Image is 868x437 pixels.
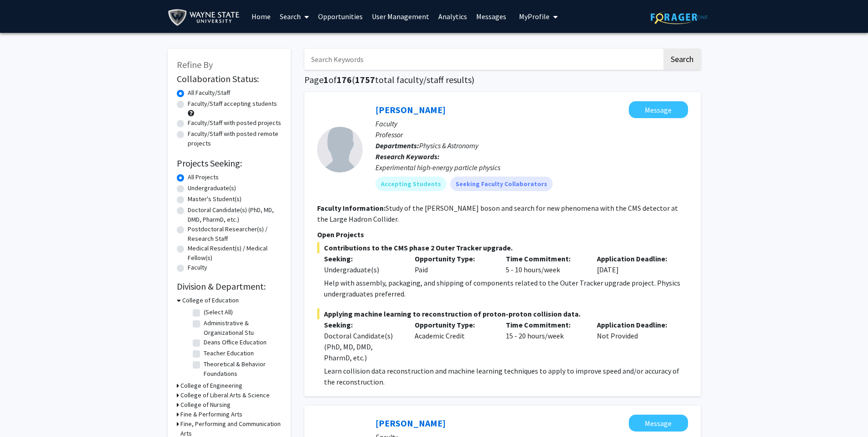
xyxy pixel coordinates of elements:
a: Opportunities [313,0,367,32]
div: 5 - 10 hours/week [499,253,590,275]
p: Time Commitment: [506,253,583,264]
h3: College of Liberal Arts & Science [180,390,270,400]
label: Postdoctoral Researcher(s) / Research Staff [188,224,282,244]
span: Physics & Astronomy [419,141,478,150]
p: Learn collision data reconstruction and machine learning techniques to apply to improve speed and... [324,365,688,387]
span: 1757 [355,74,375,85]
label: All Faculty/Staff [188,88,230,98]
b: Faculty Information: [317,203,385,213]
iframe: Chat [7,396,39,430]
p: Seeking: [324,319,401,330]
div: Doctoral Candidate(s) (PhD, MD, DMD, PharmD, etc.) [324,330,401,363]
a: Search [275,0,313,32]
p: Open Projects [317,229,688,240]
span: Contributions to the CMS phase 2 Outer Tracker upgrade. [317,242,688,253]
h2: Division & Department: [177,281,282,292]
mat-chip: Seeking Faculty Collaborators [450,177,553,191]
p: Application Deadline: [597,319,674,330]
p: Time Commitment: [506,319,583,330]
p: Help with assembly, packaging, and shipping of components related to the Outer Tracker upgrade pr... [324,277,688,299]
label: (Select All) [204,307,233,317]
h1: Page of ( total faculty/staff results) [304,74,701,85]
div: Academic Credit [408,319,499,363]
div: Undergraduate(s) [324,264,401,275]
h3: College of Engineering [180,381,242,390]
label: Faculty [188,263,207,272]
div: Not Provided [590,319,681,363]
label: Faculty/Staff with posted remote projects [188,129,282,148]
a: User Management [367,0,434,32]
h3: Fine & Performing Arts [180,410,242,419]
p: Professor [375,129,688,140]
h2: Projects Seeking: [177,158,282,169]
p: Faculty [375,118,688,129]
p: Opportunity Type: [415,319,492,330]
a: [PERSON_NAME] [375,417,446,429]
button: Search [663,49,701,70]
label: Deans Office Education [204,338,267,347]
label: All Projects [188,172,219,182]
img: Wayne State University Logo [168,7,244,28]
div: 15 - 20 hours/week [499,319,590,363]
p: Application Deadline: [597,253,674,264]
img: ForagerOne Logo [651,10,708,24]
a: [PERSON_NAME] [375,104,446,115]
label: Undergraduate(s) [188,183,236,193]
h2: Collaboration Status: [177,73,282,84]
label: Faculty/Staff accepting students [188,99,277,109]
span: Refine By [177,59,213,70]
p: Opportunity Type: [415,253,492,264]
label: Theoretical & Behavior Foundations [204,359,279,379]
div: [DATE] [590,253,681,275]
span: Applying machine learning to reconstruction of proton-proton collision data. [317,308,688,319]
button: Message Fernando Charro [629,415,688,432]
fg-read-more: Study of the [PERSON_NAME] boson and search for new phenomena with the CMS detector at the Large ... [317,203,678,224]
span: My Profile [519,12,550,21]
span: 1 [324,74,329,85]
span: 176 [337,74,352,85]
label: Medical Resident(s) / Medical Fellow(s) [188,244,282,263]
b: Research Keywords: [375,152,440,161]
label: Master's Student(s) [188,194,241,204]
p: Seeking: [324,253,401,264]
b: Departments: [375,141,419,150]
label: Doctoral Candidate(s) (PhD, MD, DMD, PharmD, etc.) [188,205,282,224]
button: Message Robert Harr [629,101,688,118]
label: Teacher Education [204,349,254,358]
a: Home [247,0,275,32]
label: Faculty/Staff with posted projects [188,118,281,128]
h3: College of Nursing [180,400,231,410]
a: Analytics [434,0,472,32]
label: Administrative & Organizational Stu [204,318,279,338]
a: Messages [472,0,511,32]
input: Search Keywords [304,49,662,70]
div: Paid [408,253,499,275]
mat-chip: Accepting Students [375,177,447,191]
div: Experimental high-energy particle physics [375,162,688,173]
h3: College of Education [182,296,239,305]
